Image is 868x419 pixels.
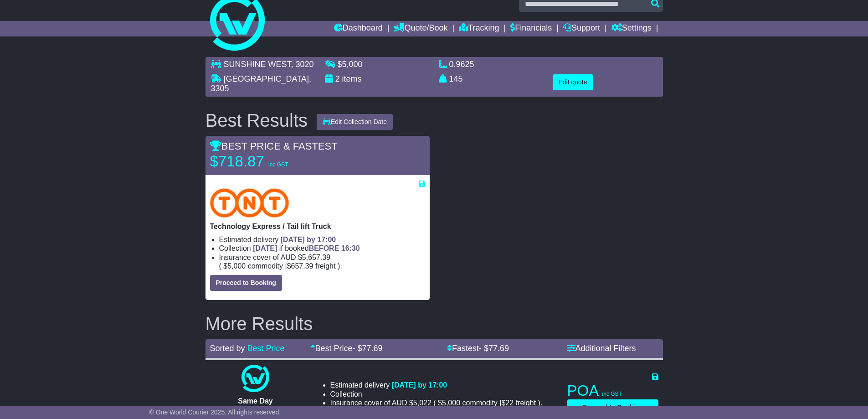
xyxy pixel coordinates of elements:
[442,399,460,407] span: 5,000
[291,60,314,69] span: , 3020
[413,399,431,407] span: 5,022
[510,21,552,36] a: Financials
[567,382,658,400] p: POA
[241,365,269,392] img: One World Courier: Same Day Nationwide(quotes take 0.5-1 hour)
[338,60,363,69] span: $
[205,314,663,334] h2: More Results
[211,74,311,93] span: , 3305
[553,74,593,90] button: Edit quote
[247,344,285,353] a: Best Price
[611,21,652,36] a: Settings
[335,74,340,83] span: 2
[362,344,383,353] span: 77.69
[210,344,245,353] span: Sorted by
[602,391,622,397] span: inc GST
[253,244,277,252] span: [DATE]
[210,222,425,231] p: Technology Express / Tail lift Truck
[436,399,538,407] span: $ $
[342,60,363,69] span: 5,000
[447,344,509,353] a: Fastest- $77.69
[219,235,425,244] li: Estimated delivery
[224,74,309,83] span: [GEOGRAPHIC_DATA]
[567,344,636,353] a: Additional Filters
[334,21,383,36] a: Dashboard
[459,21,499,36] a: Tracking
[149,409,281,416] span: © One World Courier 2025. All rights reserved.
[281,236,336,243] span: [DATE] by 17:00
[505,399,514,407] span: 22
[330,381,543,389] li: Estimated delivery
[462,399,498,407] span: Commodity
[479,344,509,353] span: - $
[291,262,313,270] span: 657.39
[310,344,383,353] a: Best Price- $77.69
[449,74,463,83] span: 145
[341,244,360,252] span: 16:30
[210,140,338,152] span: BEST PRICE & FASTEST
[210,188,289,217] img: TNT Domestic: Technology Express / Tail lift Truck
[210,152,324,171] p: $718.87
[433,398,542,407] span: ( ).
[563,21,600,36] a: Support
[221,262,338,270] span: $ $
[253,244,360,252] span: if booked
[392,381,447,389] span: [DATE] by 17:00
[248,262,283,270] span: Commodity
[488,344,509,353] span: 77.69
[285,262,287,270] span: |
[219,253,331,262] span: Insurance cover of AUD $
[302,253,330,261] span: 5,657.39
[516,399,536,407] span: Freight
[224,60,291,69] span: SUNSHINE WEST
[499,399,501,407] span: |
[219,244,425,253] li: Collection
[394,21,447,36] a: Quote/Book
[309,244,339,252] span: BEFORE
[268,161,288,168] span: inc GST
[315,262,335,270] span: Freight
[342,74,362,83] span: items
[317,114,393,130] button: Edit Collection Date
[227,262,246,270] span: 5,000
[330,390,543,398] li: Collection
[449,60,474,69] span: 0.9625
[201,110,313,130] div: Best Results
[353,344,383,353] span: - $
[330,398,431,407] span: Insurance cover of AUD $
[567,399,658,415] button: Proceed to Booking
[210,275,282,291] button: Proceed to Booking
[219,262,342,270] span: ( ).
